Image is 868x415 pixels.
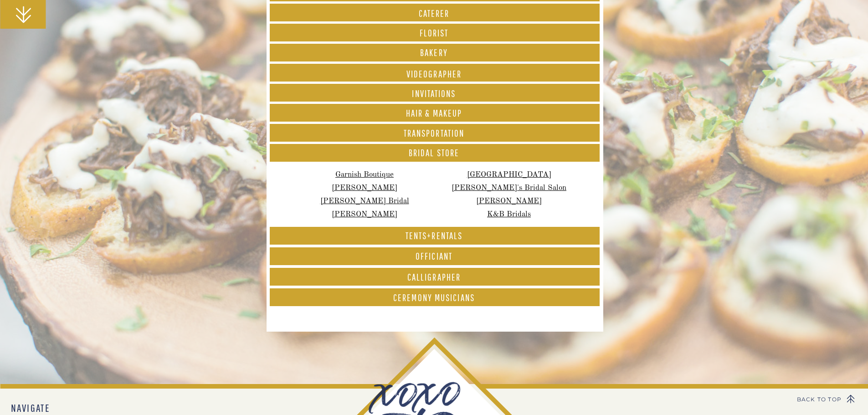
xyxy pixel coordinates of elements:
[11,402,90,414] nav: NAVIGATE
[269,128,599,140] a: Transportation
[335,171,394,179] a: Garnish Boutique
[269,108,599,120] a: Hair & Makeup
[785,396,842,402] a: BACK TO TOP
[404,128,464,138] font: Transportation
[269,69,599,79] a: Videographer
[416,251,452,261] font: Officiant
[332,171,551,218] a: [PERSON_NAME] [GEOGRAPHIC_DATA]
[332,184,397,192] a: [PERSON_NAME]
[269,231,599,244] a: Tents+rentals
[269,251,599,262] a: Officiant
[407,272,461,282] font: calligrapher
[269,28,599,40] a: FLORIST
[269,48,599,60] a: Bakery
[487,210,531,218] a: K&B Bridals
[320,197,409,205] a: [PERSON_NAME] Bridal
[269,9,599,20] a: CATERER
[406,108,462,118] font: Hair & Makeup
[452,184,566,192] a: [PERSON_NAME]'s Bridal Salon
[419,8,450,19] font: CATERER
[269,293,599,305] a: Ceremony Musicians
[420,27,449,38] font: FLORIST
[269,272,599,284] a: calligrapher
[393,292,475,303] font: Ceremony Musicians
[409,147,459,158] font: Bridal Store
[412,88,456,99] font: Invitations
[269,89,599,102] a: Invitations
[406,68,462,79] font: Videographer
[476,197,542,205] a: [PERSON_NAME]
[269,148,599,159] a: Bridal Store
[420,47,448,58] font: Bakery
